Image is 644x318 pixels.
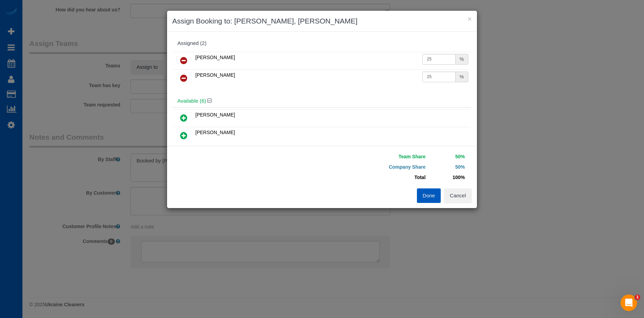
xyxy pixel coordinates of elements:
td: Team Share [327,151,427,162]
span: [PERSON_NAME] [195,72,235,78]
h3: Assign Booking to: [PERSON_NAME], [PERSON_NAME] [172,16,472,26]
div: Assigned (2) [177,40,467,46]
button: × [468,15,472,22]
td: Company Share [327,162,427,172]
iframe: Intercom live chat [621,294,637,311]
td: Total [327,172,427,183]
span: [PERSON_NAME] [195,112,235,118]
div: % [456,72,468,82]
span: [PERSON_NAME] [195,55,235,60]
button: Cancel [444,188,472,203]
div: % [456,54,468,65]
h4: Available (6) [177,98,467,104]
td: 100% [427,172,467,183]
button: Done [417,188,441,203]
span: 1 [635,294,640,300]
td: 50% [427,162,467,172]
td: 50% [427,151,467,162]
span: [PERSON_NAME] [195,130,235,135]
